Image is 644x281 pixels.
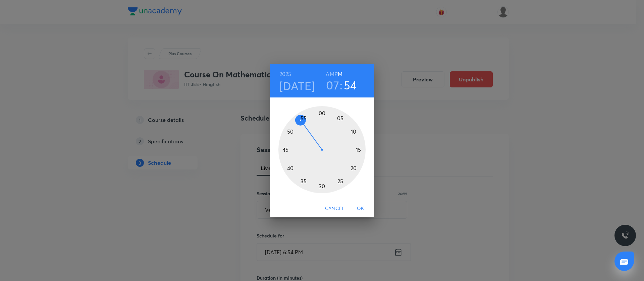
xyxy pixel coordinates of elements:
[353,204,369,213] span: OK
[344,78,357,92] button: 54
[325,204,344,213] span: Cancel
[350,202,371,215] button: OK
[279,69,291,79] button: 2025
[279,79,315,93] button: [DATE]
[322,202,347,215] button: Cancel
[326,69,334,79] button: AM
[334,69,342,79] button: PM
[340,78,342,92] h3: :
[326,78,339,92] button: 07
